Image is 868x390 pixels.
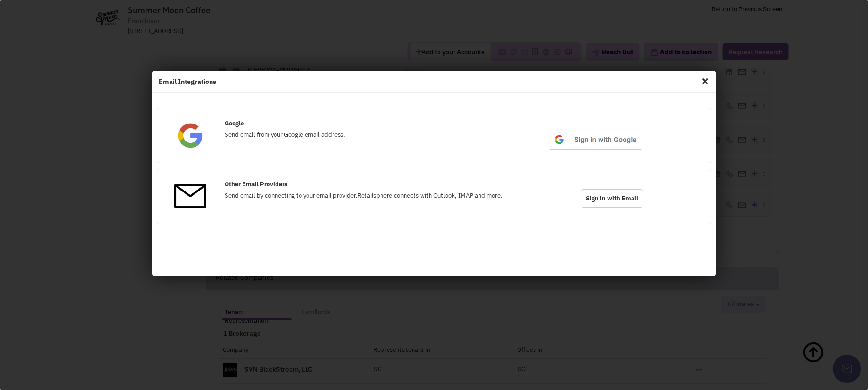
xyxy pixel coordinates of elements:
span: Send email by connecting to your email provider.Retailsphere connects with Outlook, IMAP and more. [225,191,503,199]
span: Send email from your Google email address. [225,131,345,139]
label: Google [225,119,244,128]
span: Sign in with Email [581,189,643,208]
label: Other Email Providers [225,180,288,189]
img: btn_google_signin_light_normal_web@2x.png [548,128,643,151]
img: Google.png [174,119,206,151]
h4: Email Integrations [159,77,710,86]
span: Close [699,74,711,89]
img: OtherEmail.png [174,180,206,212]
